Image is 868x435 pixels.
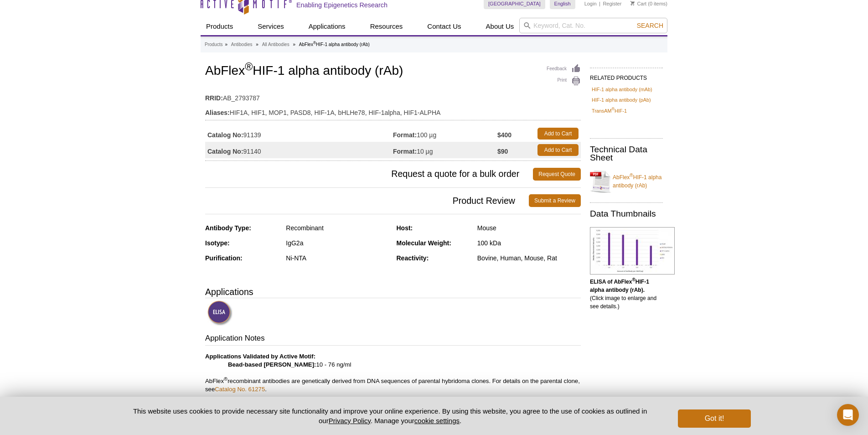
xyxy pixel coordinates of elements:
[393,125,497,142] td: 100 µg
[205,88,581,103] td: AB_2793787
[224,376,227,381] sup: ®
[205,109,230,117] strong: Aliases:
[205,224,251,232] strong: Antibody Type:
[547,64,581,74] a: Feedback
[256,42,258,47] li: »
[584,0,597,7] a: Login
[393,142,497,158] td: 10 µg
[205,285,581,299] h3: Applications
[590,279,649,293] b: ELISA of AbFlex HIF-1 alpha antibody (rAb).
[397,254,429,262] strong: Reactivity:
[205,94,223,102] strong: RRID:
[414,417,460,425] button: cookie settings
[397,239,451,247] strong: Molecular Weight:
[303,18,351,35] a: Applications
[329,417,371,425] a: Privacy Policy
[205,353,315,360] b: Applications Validated by Active Motif:
[296,1,387,9] h2: Enabling Epigenetics Research
[262,41,289,49] a: All Antibodies
[547,76,581,86] a: Print
[299,42,370,47] li: AbFlex HIF-1 alpha antibody (rAb)
[231,41,253,49] a: Antibodies
[393,131,417,139] strong: Format:
[592,85,652,93] a: HIF-1 alpha antibody (mAb)
[592,96,651,104] a: HIF-1 alpha antibody (pAb)
[228,361,316,368] strong: Bead-based [PERSON_NAME]:
[207,147,243,155] strong: Catalog No:
[537,128,579,140] a: Add to Cart
[477,239,581,247] div: 100 kDa
[205,64,581,79] h1: AbFlex HIF-1 alpha antibody (rAb)
[678,409,751,428] button: Got it!
[537,144,579,156] a: Add to Cart
[497,131,511,139] strong: $400
[590,210,663,218] h2: Data Thumbnails
[286,239,389,247] div: IgG2a
[630,1,635,5] img: Your Cart
[603,0,621,7] a: Register
[590,67,663,84] h2: RELATED PRODUCTS
[215,386,265,393] a: Catalog No. 61275
[117,406,663,425] p: This website uses cookies to provide necessary site functionality and improve your online experie...
[533,168,581,181] a: Request Quote
[205,125,393,142] td: 91139
[632,277,635,282] sup: ®
[293,42,295,47] li: »
[286,254,389,262] div: Ni-NTA
[207,131,243,139] strong: Catalog No:
[422,18,466,35] a: Contact Us
[590,227,675,274] img: AbFlex<sup>®</sup> HIF-1 alpha antibody (rAb) tested by ELISA.
[611,107,615,111] sup: ®
[205,352,581,394] p: 10 - 76 ng/ml AbFlex recombinant antibodies are genetically derived from DNA sequences of parenta...
[480,18,520,35] a: About Us
[529,194,581,207] a: Submit a Review
[201,18,238,35] a: Products
[205,239,230,247] strong: Isotype:
[519,18,667,33] input: Keyword, Cat. No.
[252,18,289,35] a: Services
[205,41,222,49] a: Products
[637,22,663,29] span: Search
[477,224,581,232] div: Mouse
[397,224,413,232] strong: Host:
[207,300,232,326] img: Enzyme-linked Immunosorbent Assay Validated
[365,18,408,35] a: Resources
[205,103,581,118] td: HIF1A, HIF1, MOP1, PASD8, HIF-1A, bHLHe78, HIF-1alpha, HIF1-ALPHA
[205,194,529,207] span: Product Review
[313,41,316,45] sup: ®
[590,278,663,311] p: (Click image to enlarge and see details.)
[630,173,633,178] sup: ®
[245,61,253,72] sup: ®
[205,142,393,158] td: 91140
[225,42,227,47] li: »
[477,254,581,262] div: Bovine, Human, Mouse, Rat
[592,107,627,115] a: TransAM®HIF-1
[286,224,389,232] div: Recombinant
[393,147,417,155] strong: Format:
[837,404,859,426] div: Open Intercom Messenger
[497,147,508,155] strong: $90
[590,168,663,195] a: AbFlex®HIF-1 alpha antibody (rAb)
[205,254,243,262] strong: Purification:
[205,333,581,346] h3: Application Notes
[630,0,646,7] a: Cart
[590,145,663,162] h2: Technical Data Sheet
[205,168,533,181] span: Request a quote for a bulk order
[634,21,666,30] button: Search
